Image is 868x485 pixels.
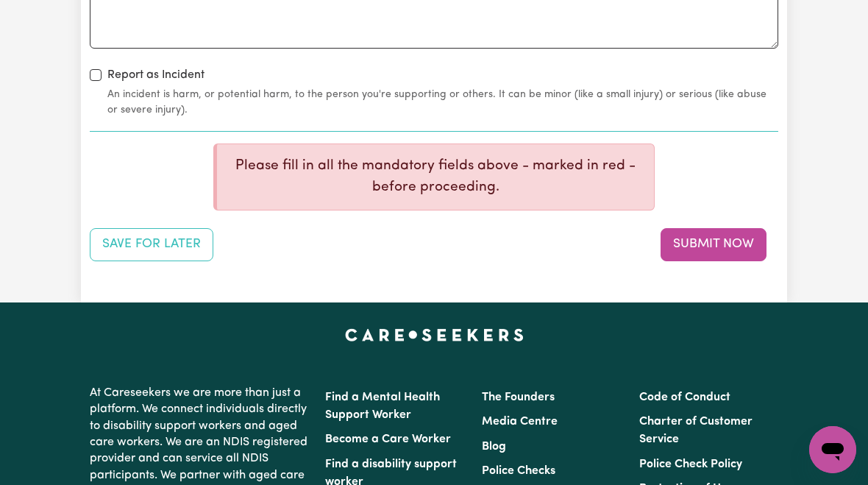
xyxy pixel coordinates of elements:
[639,459,742,470] a: Police Check Policy
[482,416,558,428] a: Media Centre
[325,433,451,445] a: Become a Care Worker
[482,392,555,403] a: The Founders
[639,416,753,445] a: Charter of Customer Service
[107,66,204,84] label: Report as Incident
[482,441,506,453] a: Blog
[107,87,778,118] small: An incident is harm, or potential harm, to the person you're supporting or others. It can be mino...
[229,156,642,199] p: Please fill in all the mandatory fields above - marked in red - before proceeding.
[639,392,730,403] a: Code of Conduct
[482,465,555,477] a: Police Checks
[325,392,440,421] a: Find a Mental Health Support Worker
[661,228,766,261] button: Submit your job report
[809,426,856,473] iframe: Button to launch messaging window
[345,329,524,341] a: Careseekers home page
[90,228,213,261] button: Save your job report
